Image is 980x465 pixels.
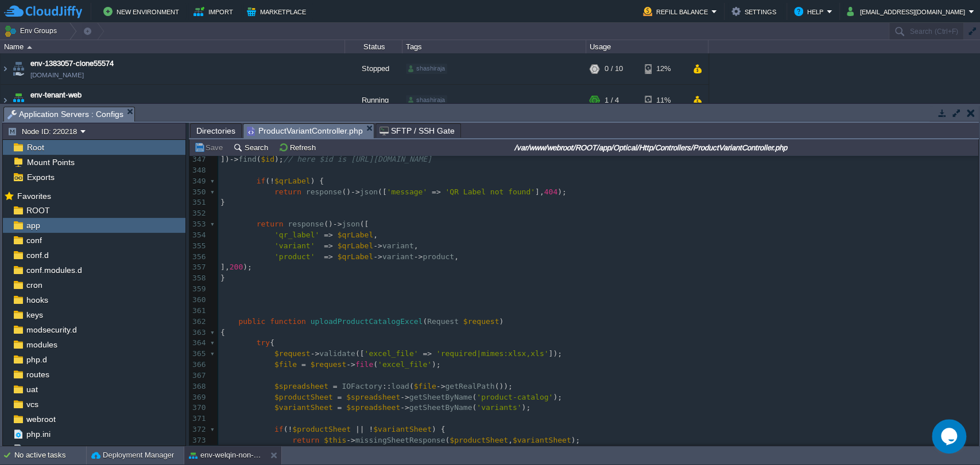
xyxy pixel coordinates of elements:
[189,197,208,208] div: 351
[274,403,333,412] span: $variantSheet
[513,436,571,444] span: $variantSheet
[414,252,423,261] span: ->
[346,393,400,401] span: $spreadsheet
[24,369,51,380] a: routes
[24,354,49,365] a: php.d
[274,252,315,261] span: 'product'
[274,425,284,433] span: if
[220,273,225,282] span: }
[189,316,208,327] div: 362
[24,339,59,350] a: modules
[189,338,208,349] div: 364
[189,284,208,295] div: 359
[432,187,441,196] span: =>
[346,403,400,412] span: $spreadsheet
[30,58,114,69] a: env-1383057-clone55574
[7,126,80,136] button: Node ID: 220218
[257,220,284,228] span: return
[364,349,418,358] span: 'excel_file'
[189,306,208,316] div: 361
[189,360,208,370] div: 366
[423,252,454,261] span: product
[409,403,472,412] span: getSheetByName
[292,425,351,433] span: $productSheet
[311,360,347,369] span: $request
[373,230,378,239] span: ,
[189,176,208,187] div: 349
[477,393,553,401] span: 'product-catalog'
[548,349,561,358] span: ]);
[274,241,315,250] span: 'variant'
[24,444,77,454] a: redeploy.conf
[423,349,432,358] span: =>
[360,187,378,196] span: json
[382,252,414,261] span: variant
[378,360,432,369] span: 'excel_file'
[230,263,243,271] span: 200
[189,450,261,461] button: env-welqin-non-prod
[24,325,79,335] a: modsecurity.d
[103,5,183,18] button: New Environment
[24,265,84,275] span: conf.modules.d
[284,155,432,163] span: // here $id is [URL][DOMAIN_NAME]
[463,317,499,326] span: $request
[324,252,333,261] span: =>
[284,425,288,433] span: (
[189,252,208,263] div: 356
[25,142,46,153] span: Root
[373,252,382,261] span: ->
[292,436,319,444] span: return
[189,165,208,176] div: 348
[333,382,338,390] span: =
[432,425,445,433] span: ) {
[409,382,414,390] span: (
[535,187,544,196] span: ],
[445,382,494,390] span: getRealPath
[932,419,969,454] iframe: chat widget
[360,220,369,228] span: ([
[194,142,226,153] button: Save
[369,425,373,433] span: !
[189,413,208,424] div: 371
[311,317,423,326] span: uploadProductCatalogExcel
[351,187,360,196] span: ->
[24,295,50,305] a: hooks
[189,424,208,435] div: 372
[338,241,374,250] span: $qrLabel
[220,328,225,337] span: {
[189,381,208,392] div: 368
[243,123,374,138] li: /var/www/webroot/ROOT/app/Optical/Http/Controllers/ProductVariantController.php
[274,349,311,358] span: $request
[238,317,265,326] span: public
[324,241,333,250] span: =>
[238,155,256,163] span: find
[382,382,392,390] span: ::
[338,393,342,401] span: =
[25,172,56,182] a: Exports
[373,360,378,369] span: (
[1,53,10,84] img: AMDAwAAAACH5BAEAAAAALAAAAAABAAEAAAICRAEAOw==
[324,220,333,228] span: ()
[553,393,562,401] span: );
[24,250,51,260] a: conf.d
[189,349,208,360] div: 365
[24,235,44,245] a: conf
[319,349,355,358] span: validate
[346,436,355,444] span: ->
[189,392,208,403] div: 369
[406,95,447,105] div: shashiraja
[472,403,477,412] span: (
[257,155,261,163] span: (
[379,124,455,138] span: SFTP / SSH Gate
[193,5,237,18] button: Import
[220,198,225,206] span: }
[338,403,342,412] span: =
[270,177,274,185] span: !
[494,382,512,390] span: ());
[355,425,365,433] span: ||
